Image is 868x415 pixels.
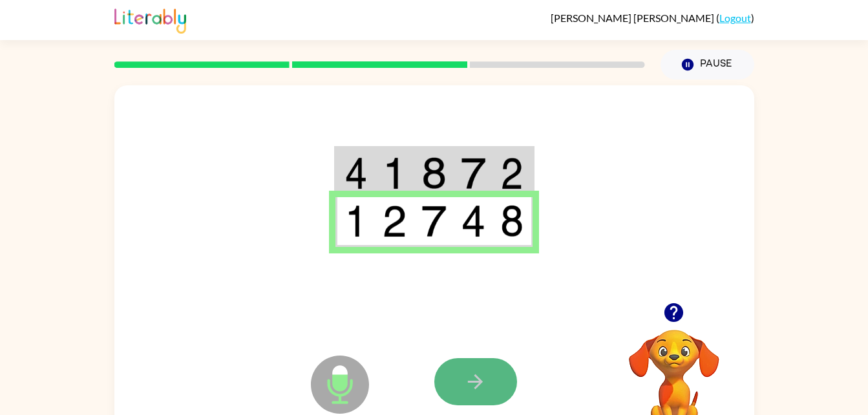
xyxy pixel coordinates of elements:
div: ( ) [551,12,754,24]
img: 2 [382,205,407,237]
img: 1 [382,157,407,189]
img: 1 [344,205,368,237]
a: Logout [719,12,751,24]
img: 7 [461,157,485,189]
img: 2 [500,157,524,189]
img: 8 [500,205,524,237]
img: 8 [421,157,446,189]
img: 7 [421,205,446,237]
button: Pause [661,50,754,80]
img: 4 [461,205,485,237]
img: 4 [344,157,368,189]
span: [PERSON_NAME] [PERSON_NAME] [551,12,716,24]
img: Literably [114,5,186,34]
